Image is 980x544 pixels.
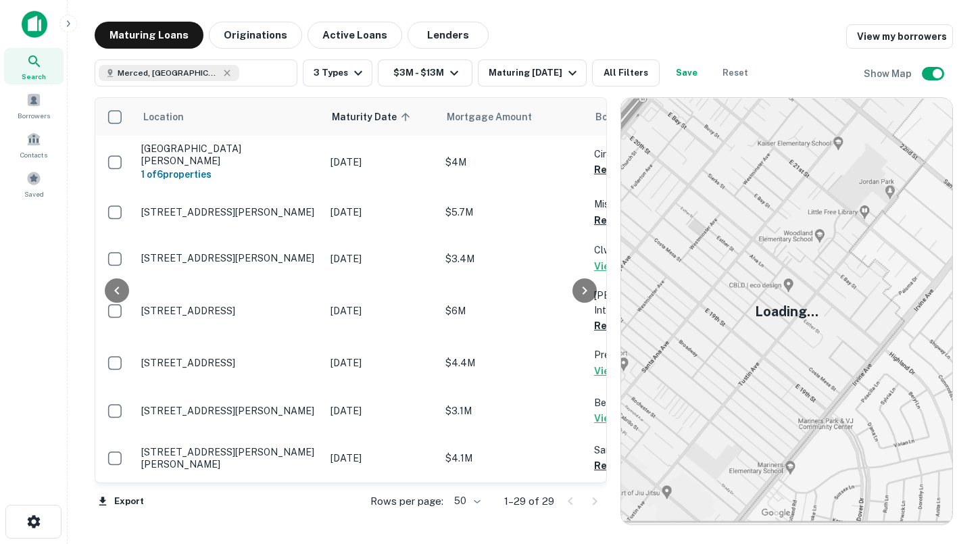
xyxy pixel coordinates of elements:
p: [DATE] [330,155,432,170]
button: 3 Types [303,59,372,86]
iframe: Chat Widget [912,436,980,501]
h6: 1 of 6 properties [141,167,317,182]
p: 1–29 of 29 [504,493,554,510]
a: Borrowers [4,87,64,124]
span: Saved [24,189,44,199]
span: Merced, [GEOGRAPHIC_DATA], [GEOGRAPHIC_DATA] [118,67,219,79]
button: Active Loans [308,22,402,49]
th: Maturity Date [324,98,439,136]
p: [DATE] [330,205,432,220]
span: Maturity Date [332,109,414,125]
p: Rows per page: [370,493,443,510]
span: Contacts [20,149,47,160]
p: [DATE] [330,251,432,266]
p: [STREET_ADDRESS][PERSON_NAME] [141,405,317,417]
p: $4M [445,155,581,170]
button: Maturing Loans [95,22,203,49]
p: [STREET_ADDRESS] [141,305,317,317]
p: [DATE] [330,451,432,466]
p: [STREET_ADDRESS] [141,357,317,369]
button: Save your search to get updates of matches that match your search criteria. [665,59,708,86]
p: [STREET_ADDRESS][PERSON_NAME] [141,252,317,264]
p: $4.4M [445,355,581,370]
p: [DATE] [330,355,432,370]
img: capitalize-icon.png [22,11,47,38]
img: map-placeholder.webp [621,98,952,524]
p: [STREET_ADDRESS][PERSON_NAME][PERSON_NAME] [141,446,317,470]
span: Mortgage Amount [447,109,549,125]
a: Contacts [4,126,64,163]
a: Saved [4,166,64,202]
th: Mortgage Amount [439,98,587,136]
a: Search [4,48,64,84]
button: Lenders [408,22,489,49]
h5: Loading... [755,301,818,322]
span: Location [143,109,184,125]
h6: Show Map [864,66,914,81]
div: Maturing [DATE] [489,65,581,81]
span: Borrowers [18,110,50,121]
p: $3.1M [445,403,581,418]
p: [STREET_ADDRESS][PERSON_NAME] [141,206,317,218]
p: [DATE] [330,403,432,418]
button: $3M - $13M [378,59,472,86]
th: Location [134,98,324,136]
button: Originations [209,22,302,49]
p: [GEOGRAPHIC_DATA][PERSON_NAME] [141,143,317,167]
p: $5.7M [445,205,581,220]
p: [DATE] [330,303,432,318]
a: View my borrowers [846,24,953,49]
button: All Filters [592,59,660,86]
span: Search [22,71,46,82]
button: Maturing [DATE] [478,59,587,86]
p: $6M [445,303,581,318]
p: $4.1M [445,451,581,466]
div: 50 [449,491,483,511]
p: $3.4M [445,251,581,266]
button: Export [95,491,147,512]
button: Reset [714,59,757,86]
